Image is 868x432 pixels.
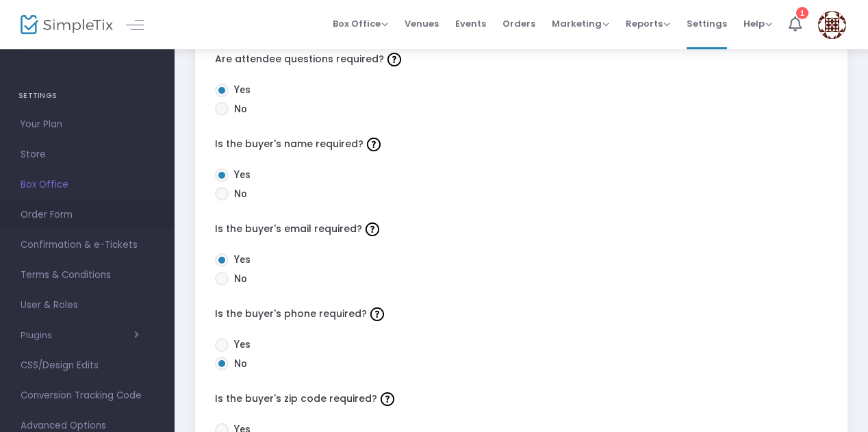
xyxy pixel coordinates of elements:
[743,17,772,30] span: Help
[215,219,828,240] label: Is the buyer's email required?
[229,83,251,97] span: Yes
[405,6,439,41] span: Venues
[370,307,384,321] img: question-mark
[21,330,139,341] button: Plugins
[215,134,828,155] label: Is the buyer's name required?
[455,6,486,41] span: Events
[229,187,247,201] span: No
[229,357,247,371] span: No
[21,116,154,134] span: Your Plan
[229,168,251,182] span: Yes
[552,17,609,30] span: Marketing
[687,6,727,41] span: Settings
[381,392,394,406] img: question-mark
[21,266,154,284] span: Terms & Conditions
[367,138,381,151] img: question-mark
[215,389,828,409] label: Is the buyer's zip code required?
[626,17,670,30] span: Reports
[21,357,154,374] span: CSS/Design Edits
[21,236,154,254] span: Confirmation & e-Tickets
[21,146,154,164] span: Store
[333,17,388,30] span: Box Office
[21,387,154,405] span: Conversion Tracking Code
[215,49,828,70] label: Are attendee questions required?
[229,102,247,116] span: No
[215,304,828,325] label: Is the buyer's phone required?
[796,7,808,19] div: 1
[366,223,379,236] img: question-mark
[21,206,154,224] span: Order Form
[21,176,154,194] span: Box Office
[18,82,156,110] h4: SETTINGS
[21,296,154,314] span: User & Roles
[229,338,251,352] span: Yes
[229,253,251,267] span: Yes
[387,53,401,66] img: question-mark
[502,6,535,41] span: Orders
[229,272,247,286] span: No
